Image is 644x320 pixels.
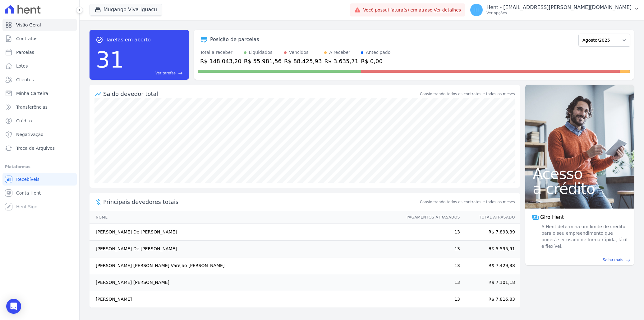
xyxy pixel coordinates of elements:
td: 13 [401,291,460,308]
span: Clientes [16,77,34,83]
div: Plataformas [5,163,74,171]
span: Troca de Arquivos [16,145,55,151]
td: [PERSON_NAME] [PERSON_NAME] Varejao [PERSON_NAME] [90,257,401,274]
span: east [626,258,630,262]
td: 13 [401,241,460,257]
span: a crédito [533,181,627,196]
span: Hi [474,8,479,12]
td: [PERSON_NAME] [PERSON_NAME] [90,274,401,291]
span: Conta Hent [16,190,41,196]
td: [PERSON_NAME] De [PERSON_NAME] [90,224,401,241]
td: R$ 7.893,39 [460,224,520,241]
td: [PERSON_NAME] De [PERSON_NAME] [90,241,401,257]
a: Crédito [2,115,77,127]
span: Saiba mais [603,257,623,263]
span: Ver tarefas [155,70,176,76]
div: Liquidados [249,49,273,56]
span: Tarefas em aberto [106,36,151,44]
span: Você possui fatura(s) em atraso. [363,7,461,13]
div: Posição de parcelas [210,36,259,43]
th: Total Atrasado [460,211,520,224]
a: Recebíveis [2,173,77,186]
a: Minha Carteira [2,87,77,100]
span: A Hent determina um limite de crédito para o seu empreendimento que poderá ser usado de forma ráp... [540,224,628,250]
a: Ver detalhes [434,7,461,12]
a: Contratos [2,32,77,45]
span: Negativação [16,131,44,138]
button: Mugango Viva Iguaçu [90,4,162,16]
td: [PERSON_NAME] [90,291,401,308]
td: 13 [401,274,460,291]
a: Negativação [2,128,77,141]
td: R$ 7.429,38 [460,257,520,274]
div: Considerando todos os contratos e todos os meses [420,91,515,97]
span: Parcelas [16,49,34,55]
td: 13 [401,257,460,274]
div: R$ 3.635,71 [324,57,358,65]
span: east [178,71,183,76]
div: Open Intercom Messenger [6,299,21,314]
a: Troca de Arquivos [2,142,77,154]
a: Conta Hent [2,187,77,199]
div: Saldo devedor total [103,90,419,98]
span: Transferências [16,104,48,110]
td: R$ 7.101,18 [460,274,520,291]
td: 13 [401,224,460,241]
div: 31 [96,44,124,76]
div: R$ 55.981,56 [244,57,282,65]
a: Saiba mais east [529,257,630,263]
span: Recebíveis [16,176,39,182]
span: Contratos [16,35,37,42]
td: R$ 7.816,83 [460,291,520,308]
a: Lotes [2,60,77,72]
div: Antecipado [366,49,390,56]
span: Visão Geral [16,22,41,28]
div: R$ 88.425,93 [284,57,322,65]
span: Principais devedores totais [103,198,419,206]
div: R$ 0,00 [361,57,390,65]
span: Giro Hent [540,214,564,221]
div: Total a receber [200,49,241,56]
a: Clientes [2,73,77,86]
div: R$ 148.043,20 [200,57,241,65]
span: task_alt [96,36,103,44]
th: Pagamentos Atrasados [401,211,460,224]
span: Considerando todos os contratos e todos os meses [420,199,515,205]
a: Transferências [2,101,77,113]
button: Hi Hent - [EMAIL_ADDRESS][PERSON_NAME][DOMAIN_NAME] Ver opções [465,1,644,19]
span: Crédito [16,118,32,124]
td: R$ 5.595,91 [460,241,520,257]
div: A receber [329,49,350,56]
span: Minha Carteira [16,90,48,96]
a: Ver tarefas east [127,70,183,76]
span: Lotes [16,63,28,69]
th: Nome [90,211,401,224]
a: Parcelas [2,46,77,59]
div: Vencidos [289,49,308,56]
p: Ver opções [486,11,632,16]
a: Visão Geral [2,19,77,31]
span: Acesso [533,166,627,181]
p: Hent - [EMAIL_ADDRESS][PERSON_NAME][DOMAIN_NAME] [486,4,632,11]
